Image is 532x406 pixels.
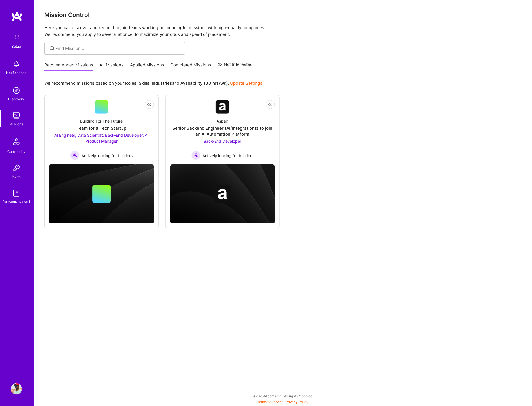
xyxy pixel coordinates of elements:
[44,62,93,71] a: Recommended Missions
[130,62,164,71] a: Applied Missions
[81,153,133,159] span: Actively looking for builders
[170,125,275,137] div: Senior Backend Engineer (AI/Integrations) to join an AI Automation Platform
[11,58,22,70] img: bell
[8,96,25,102] div: Discovery
[44,24,522,38] p: Here you can discover and request to join teams working on meaningful missions with high-quality ...
[3,199,30,205] div: [DOMAIN_NAME]
[203,153,254,159] span: Actively looking for builders
[11,383,22,395] img: User Avatar
[152,81,172,86] b: Industries
[213,185,231,203] img: Company logo
[80,118,123,124] div: Building For The Future
[139,81,149,86] b: Skills
[12,44,21,49] div: Setup
[180,81,228,86] b: Availability (30 hrs/wk)
[170,100,275,160] a: Company LogoAspenSenior Backend Engineer (AI/Integrations) to join an AI Automation PlatformBack-...
[204,139,241,144] span: Back-End Developer
[257,400,309,404] span: |
[56,45,181,51] input: Find Mission...
[11,110,22,121] img: teamwork
[10,32,22,44] img: setup
[70,151,79,160] img: Actively looking for builders
[100,62,124,71] a: All Missions
[76,125,126,131] div: Team for a Tech Startup
[147,102,152,107] i: icon EyeClosed
[12,174,21,180] div: Invite
[10,121,23,127] div: Missions
[11,188,22,199] img: guide book
[49,100,154,160] a: Building For The FutureTeam for a Tech StartupAI Engineer, Data Scientist, Back-End Developer, AI...
[11,162,22,174] img: Invite
[268,102,273,107] i: icon EyeClosed
[217,118,228,124] div: Aspen
[10,135,23,149] img: Community
[7,149,25,155] div: Community
[9,383,23,395] a: User Avatar
[191,151,200,160] img: Actively looking for builders
[11,11,23,21] img: logo
[54,133,149,144] span: AI Engineer, Data Scientist, Back-End Developer, AI Product Manager
[170,164,275,224] img: cover
[6,70,27,76] div: Notifications
[286,400,309,404] a: Privacy Policy
[49,164,154,224] img: cover
[44,11,522,18] h3: Mission Control
[125,81,136,86] b: Roles
[257,400,284,404] a: Terms of Service
[171,62,211,71] a: Completed Missions
[49,45,55,52] i: icon SearchGrey
[216,100,229,114] img: Company Logo
[230,81,262,86] a: Update Settings
[11,85,22,96] img: discovery
[44,80,262,86] p: We recommend missions based on your , , and .
[218,61,253,71] a: Not Interested
[34,389,532,403] div: © 2025 ATeams Inc., All rights reserved.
